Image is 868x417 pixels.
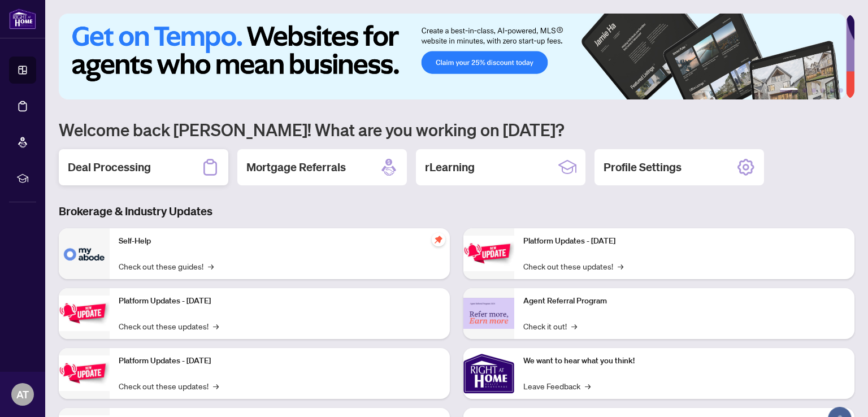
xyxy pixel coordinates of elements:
span: → [571,320,577,332]
span: → [208,260,214,272]
h2: Mortgage Referrals [246,159,346,175]
p: We want to hear what you think! [523,355,845,367]
button: 4 [821,88,825,93]
a: Check out these updates!→ [119,380,219,392]
button: 5 [830,88,834,93]
button: 2 [802,88,807,93]
a: Leave Feedback→ [523,380,591,392]
span: AT [16,386,29,402]
span: → [213,320,219,332]
p: Platform Updates - [DATE] [119,355,441,367]
img: Platform Updates - September 16, 2025 [59,296,110,331]
h2: Deal Processing [68,159,151,175]
img: We want to hear what you think! [463,348,514,399]
a: Check out these guides!→ [119,260,214,272]
img: Self-Help [59,228,110,279]
img: Platform Updates - June 23, 2025 [463,236,514,271]
button: 6 [839,88,843,93]
p: Self-Help [119,235,441,247]
span: pushpin [432,233,445,246]
p: Platform Updates - [DATE] [523,235,845,247]
span: → [585,380,591,392]
h1: Welcome back [PERSON_NAME]! What are you working on [DATE]? [59,119,854,140]
p: Agent Referral Program [523,295,845,307]
img: Platform Updates - July 21, 2025 [59,355,110,391]
img: Slide 0 [59,14,846,99]
a: Check out these updates!→ [119,320,219,332]
a: Check it out!→ [523,320,577,332]
img: logo [9,8,36,29]
h3: Brokerage & Industry Updates [59,203,854,219]
span: → [213,380,219,392]
button: Open asap [823,377,857,411]
button: 1 [780,88,798,93]
h2: rLearning [425,159,475,175]
span: → [618,260,623,272]
a: Check out these updates!→ [523,260,623,272]
h2: Profile Settings [604,159,682,175]
p: Platform Updates - [DATE] [119,295,441,307]
img: Agent Referral Program [463,298,514,329]
button: 3 [811,88,816,93]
